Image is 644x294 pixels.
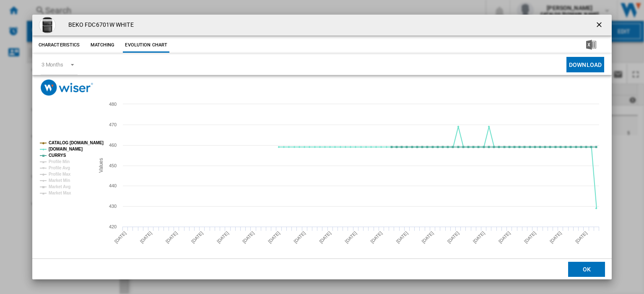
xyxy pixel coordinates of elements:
img: logo_wiser_300x94.png [41,79,93,96]
ng-md-icon: getI18NText('BUTTONS.CLOSE_DIALOG') [595,20,605,31]
tspan: [DATE] [523,230,537,244]
img: excel-24x24.png [586,40,596,50]
div: 3 Months [42,61,63,68]
tspan: [DATE] [318,230,332,244]
button: Download [566,57,604,72]
button: Characteristics [36,38,82,53]
tspan: [DATE] [216,230,230,244]
tspan: 440 [109,183,117,188]
md-dialog: Product popup [32,15,612,279]
tspan: 460 [109,143,117,148]
tspan: Market Min [49,178,70,183]
img: 881263458c0e86de7250c07c0c7f12fd6e24ddec_1.jpg [39,17,56,33]
tspan: 450 [109,163,117,168]
tspan: [DATE] [113,230,127,244]
button: OK [568,261,605,276]
tspan: Values [98,158,104,173]
tspan: Profile Min [49,159,70,164]
tspan: [DATE] [549,230,563,244]
tspan: 420 [109,224,117,229]
button: Evolution chart [123,38,169,53]
tspan: [DATE] [241,230,255,244]
tspan: Profile Avg [49,166,70,170]
tspan: [DATE] [139,230,153,244]
tspan: 470 [109,122,117,127]
tspan: 480 [109,102,117,107]
tspan: Market Avg [49,184,70,189]
tspan: [DATE] [293,230,306,244]
tspan: [DATE] [190,230,204,244]
tspan: [DATE] [369,230,383,244]
tspan: [DATE] [574,230,588,244]
tspan: Profile Max [49,172,71,176]
tspan: Market Max [49,191,71,195]
h4: BEKO FDC6701W WHITE [64,21,134,29]
button: Download in Excel [573,38,610,53]
tspan: 430 [109,204,117,209]
tspan: [DATE] [446,230,460,244]
tspan: [DATE] [395,230,409,244]
tspan: [DATE] [497,230,511,244]
button: Matching [84,38,121,53]
tspan: [DATE] [267,230,281,244]
tspan: CURRYS [49,153,66,158]
tspan: CATALOG [DOMAIN_NAME] [49,141,104,145]
tspan: [DATE] [421,230,434,244]
tspan: [DATE] [472,230,486,244]
button: getI18NText('BUTTONS.CLOSE_DIALOG') [592,17,608,33]
tspan: [DATE] [165,230,179,244]
tspan: [DOMAIN_NAME] [49,147,83,151]
tspan: [DATE] [344,230,358,244]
